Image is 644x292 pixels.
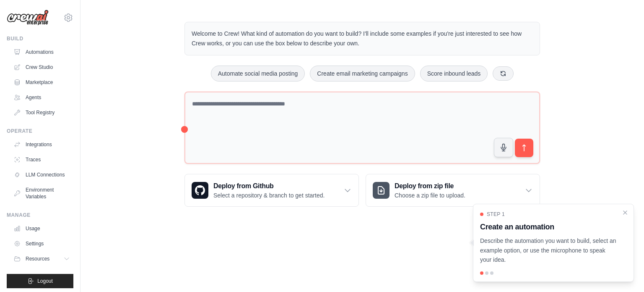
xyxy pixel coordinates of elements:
[213,181,325,191] h3: Deploy from Github
[10,138,73,151] a: Integrations
[7,10,49,26] img: Logo
[10,153,73,166] a: Traces
[211,66,305,82] button: Automate social media posting
[37,278,53,284] span: Logout
[26,255,49,262] span: Resources
[10,106,73,119] a: Tool Registry
[7,128,73,134] div: Operate
[487,211,505,218] span: Step 1
[310,66,415,82] button: Create email marketing campaigns
[10,237,73,250] a: Settings
[7,212,73,218] div: Manage
[10,91,73,104] a: Agents
[213,191,325,200] p: Select a repository & branch to get started.
[622,209,628,216] button: Close walkthrough
[395,191,465,200] p: Choose a zip file to upload.
[10,61,73,74] a: Crew Studio
[10,252,73,266] button: Resources
[10,76,73,89] a: Marketplace
[10,168,73,182] a: LLM Connections
[480,236,617,265] p: Describe the automation you want to build, select an example option, or use the microphone to spe...
[10,45,73,59] a: Automations
[10,222,73,235] a: Usage
[420,66,488,82] button: Score inbound leads
[480,221,617,233] h3: Create an automation
[192,29,533,48] p: Welcome to Crew! What kind of automation do you want to build? I'll include some examples if you'...
[7,35,73,42] div: Build
[10,183,73,203] a: Environment Variables
[7,274,73,288] button: Logout
[395,181,465,191] h3: Deploy from zip file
